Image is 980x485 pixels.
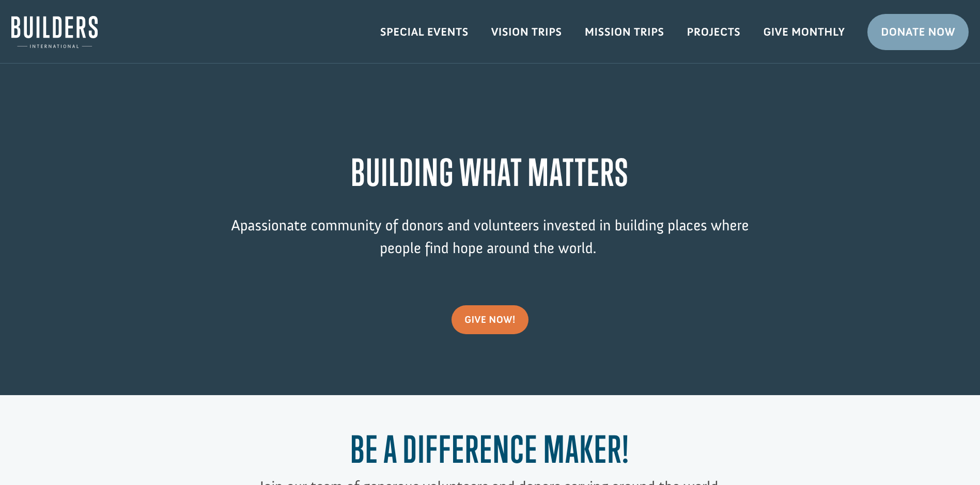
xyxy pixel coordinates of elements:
a: Mission Trips [573,17,676,47]
a: Special Events [369,17,480,47]
p: passionate community of donors and volunteers invested in building places where people find hope ... [211,214,769,275]
a: give now! [452,305,528,334]
a: Donate Now [867,14,969,50]
img: Builders International [11,16,98,48]
h1: Be a Difference Maker! [211,428,769,476]
a: Give Monthly [752,17,856,47]
span: A [231,216,240,234]
a: Projects [676,17,752,47]
h1: BUILDING WHAT MATTERS [211,151,769,199]
a: Vision Trips [480,17,573,47]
